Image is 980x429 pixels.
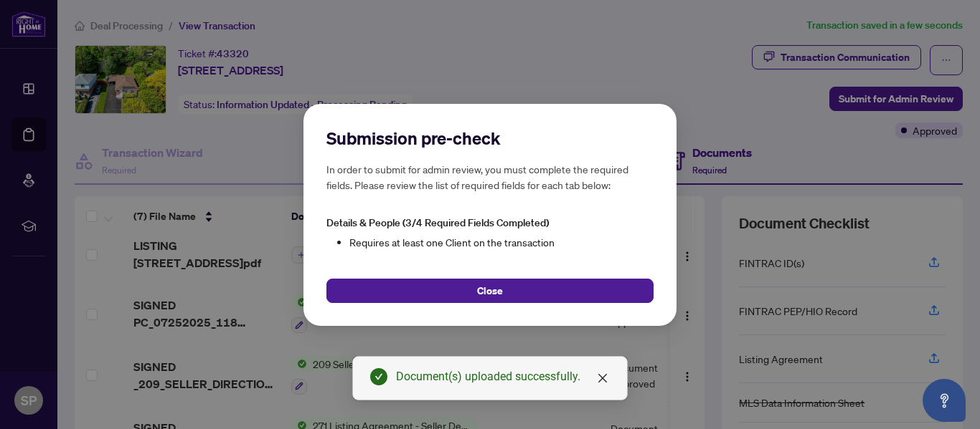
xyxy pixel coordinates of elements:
span: check-circle [370,368,387,385]
div: Document(s) uploaded successfully. [396,368,610,385]
a: Close [595,370,611,386]
button: Open asap [923,379,966,422]
button: Close [326,278,654,302]
h2: Submission pre-check [326,127,654,150]
span: Close [477,279,503,302]
span: close [597,372,608,384]
h5: In order to submit for admin review, you must complete the required fields. Please review the lis... [326,161,654,193]
li: Requires at least one Client on the transaction [349,233,654,249]
span: Details & People (3/4 Required Fields Completed) [326,216,549,229]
